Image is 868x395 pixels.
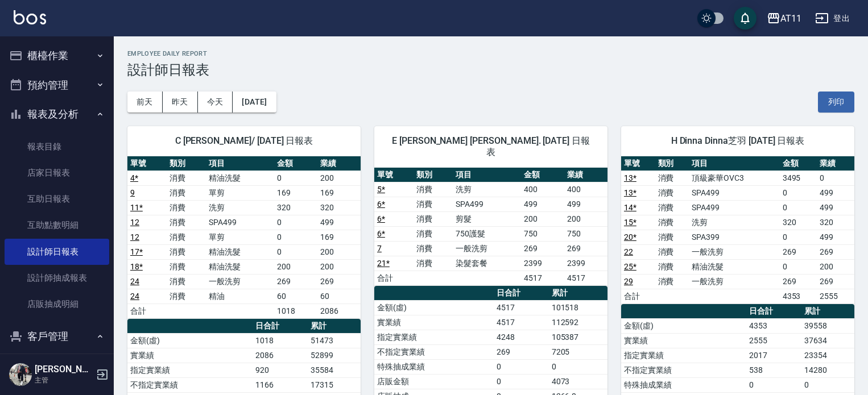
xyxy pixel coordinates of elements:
[374,359,494,374] td: 特殊抽成業績
[127,348,253,363] td: 實業績
[206,200,274,215] td: 洗剪
[689,185,780,200] td: SPA499
[564,241,607,256] td: 269
[163,92,198,113] button: 昨天
[549,300,607,315] td: 101518
[521,241,564,256] td: 269
[274,259,317,274] td: 200
[5,186,109,212] a: 互助日報表
[655,171,689,185] td: 消費
[167,289,206,303] td: 消費
[274,303,317,318] td: 1018
[414,182,453,197] td: 消費
[206,171,274,185] td: 精油洗髮
[780,259,817,274] td: 0
[621,156,854,304] table: a dense table
[206,185,274,200] td: 單剪
[564,256,607,271] td: 2399
[274,274,317,289] td: 269
[206,156,274,171] th: 項目
[801,348,854,363] td: 23354
[549,286,607,301] th: 累計
[274,171,317,185] td: 0
[5,70,109,100] button: 預約管理
[780,274,817,289] td: 269
[801,333,854,348] td: 37634
[564,182,607,197] td: 400
[5,99,109,129] button: 報表及分析
[274,200,317,215] td: 320
[655,185,689,200] td: 消費
[817,185,854,200] td: 499
[549,344,607,359] td: 7205
[274,156,317,171] th: 金額
[624,277,633,286] a: 29
[317,215,361,230] td: 499
[127,156,361,319] table: a dense table
[127,303,167,318] td: 合計
[746,377,801,392] td: 0
[317,244,361,259] td: 200
[127,156,167,171] th: 單號
[780,11,801,26] div: AT11
[317,303,361,318] td: 2086
[818,92,854,113] button: 列印
[621,377,746,392] td: 特殊抽成業績
[308,333,361,348] td: 51473
[167,171,206,185] td: 消費
[206,274,274,289] td: 一般洗剪
[5,134,109,160] a: 報表目錄
[564,271,607,285] td: 4517
[317,185,361,200] td: 169
[746,304,801,319] th: 日合計
[453,226,521,241] td: 750護髮
[521,256,564,271] td: 2399
[35,375,93,385] p: 主管
[206,244,274,259] td: 精油洗髮
[317,156,361,171] th: 業績
[689,274,780,289] td: 一般洗剪
[5,291,109,317] a: 店販抽成明細
[130,232,139,242] a: 12
[167,244,206,259] td: 消費
[253,319,308,334] th: 日合計
[308,377,361,392] td: 17315
[801,377,854,392] td: 0
[274,289,317,303] td: 60
[564,197,607,211] td: 499
[453,197,521,211] td: SPA499
[14,10,46,24] img: Logo
[521,168,564,182] th: 金額
[167,156,206,171] th: 類別
[655,156,689,171] th: 類別
[198,92,233,113] button: 今天
[549,330,607,344] td: 105387
[167,274,206,289] td: 消費
[624,247,633,256] a: 22
[655,244,689,259] td: 消費
[453,211,521,226] td: 剪髮
[253,348,308,363] td: 2086
[206,230,274,244] td: 單剪
[780,171,817,185] td: 3495
[453,241,521,256] td: 一般洗剪
[35,364,93,375] h5: [PERSON_NAME].
[621,156,655,171] th: 單號
[780,230,817,244] td: 0
[253,333,308,348] td: 1018
[549,359,607,374] td: 0
[564,226,607,241] td: 750
[308,363,361,377] td: 35584
[521,197,564,211] td: 499
[130,292,139,301] a: 24
[374,168,607,286] table: a dense table
[374,315,494,330] td: 實業績
[655,259,689,274] td: 消費
[127,363,253,377] td: 指定實業績
[206,289,274,303] td: 精油
[689,259,780,274] td: 精油洗髮
[817,259,854,274] td: 200
[780,244,817,259] td: 269
[5,239,109,265] a: 設計師日報表
[127,50,854,57] h2: Employee Daily Report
